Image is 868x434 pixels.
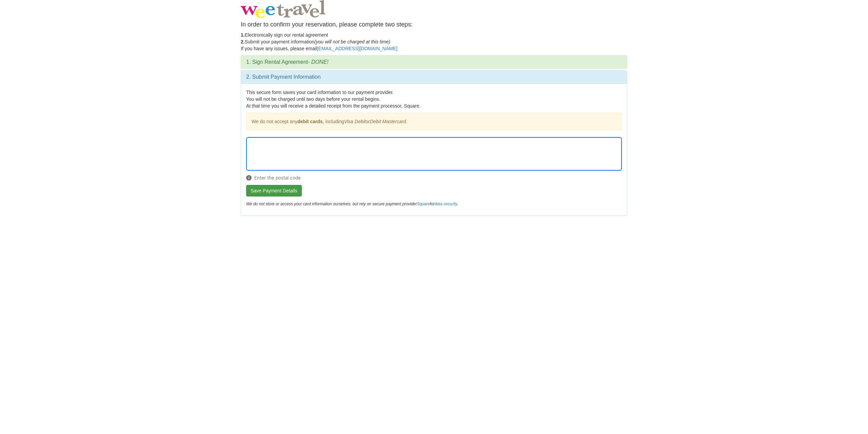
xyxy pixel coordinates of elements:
[246,202,458,206] em: We do not store or access your card information ourselves, but rely on secure payment provider for .
[317,46,397,51] a: [EMAIL_ADDRESS][DOMAIN_NAME]
[241,39,245,44] strong: 2.
[241,32,245,38] strong: 1.
[246,89,622,109] p: This secure form saves your card information to our payment provider. You will not be charged unt...
[241,21,627,28] h4: In order to confirm your reservation, please complete two steps:
[246,113,622,130] div: We do not accept any , including or .
[308,59,328,65] em: - DONE!
[314,39,390,44] em: (you will not be charged at this time)
[246,174,622,181] span: Enter the postal code
[246,74,622,80] h3: 2. Submit Payment Information
[297,119,323,124] strong: debit cards
[417,202,430,206] a: Square
[241,32,627,52] p: Electronically sign our rental agreement Submit your payment information If you have any issues, ...
[246,137,622,170] iframe: To enrich screen reader interactions, please activate Accessibility in Grammarly extension settings
[344,119,366,124] em: Visa Debit
[246,59,622,65] h3: 1. Sign Rental Agreement
[370,119,406,124] em: Debit Mastercard
[246,185,302,196] button: Save Payment Details
[435,202,457,206] a: data security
